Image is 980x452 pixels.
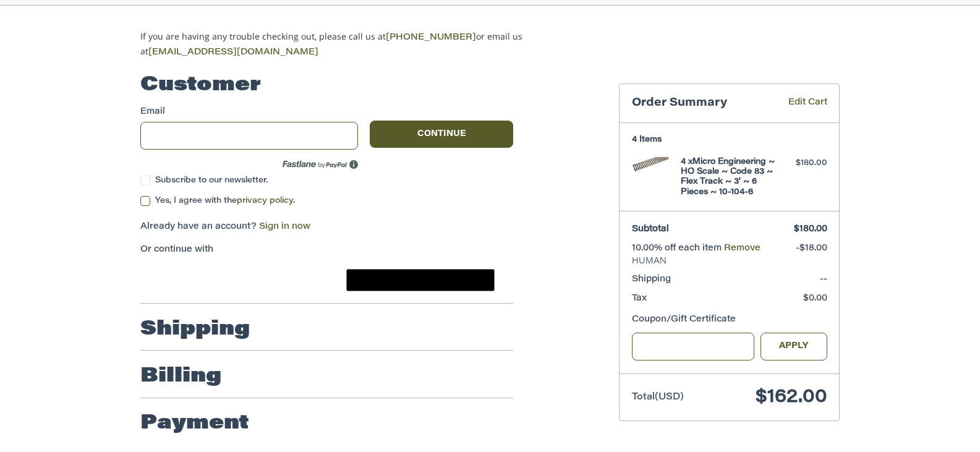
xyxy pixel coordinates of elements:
h3: Order Summary [632,96,770,111]
span: Shipping [632,275,671,284]
iframe: PayPal-paypal [137,269,229,291]
span: $162.00 [756,388,827,407]
a: Edit Cart [770,96,827,111]
button: Google Pay [346,269,495,291]
input: Gift Certificate or Coupon Code [632,333,755,360]
span: Total (USD) [632,393,684,402]
h4: 4 x Micro Engineering ~ HO Scale ~ Code 83 ~ Flex Track ~ 3' ~ 6 Pieces ~ 10-104-6 [681,157,775,197]
p: Or continue with [140,244,513,257]
h3: 4 Items [632,135,827,145]
span: Subscribe to our newsletter. [155,176,268,184]
p: If you are having any trouble checking out, please call us at or email us at [140,30,561,59]
h2: Billing [140,364,221,389]
a: Sign in now [259,223,310,231]
iframe: PayPal-paylater [241,269,334,291]
button: Apply [761,333,827,360]
span: Subtotal [632,225,669,234]
span: Yes, I agree with the . [155,197,295,205]
span: -$18.00 [796,244,827,253]
span: 10.00% off each item [632,244,724,253]
label: Email [140,106,358,119]
a: [PHONE_NUMBER] [386,33,476,42]
p: Already have an account? [140,221,513,234]
span: HUMAN [632,255,827,268]
button: Continue [370,121,513,148]
h2: Shipping [140,317,250,342]
span: -- [820,275,827,284]
div: $180.00 [778,157,827,169]
h2: Payment [140,411,249,436]
a: [EMAIL_ADDRESS][DOMAIN_NAME] [148,48,318,57]
span: $0.00 [803,294,827,303]
a: Remove [724,244,761,253]
a: privacy policy [237,197,293,205]
h2: Customer [140,73,261,98]
span: Tax [632,294,647,303]
span: $180.00 [794,225,827,234]
div: Coupon/Gift Certificate [632,313,827,326]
